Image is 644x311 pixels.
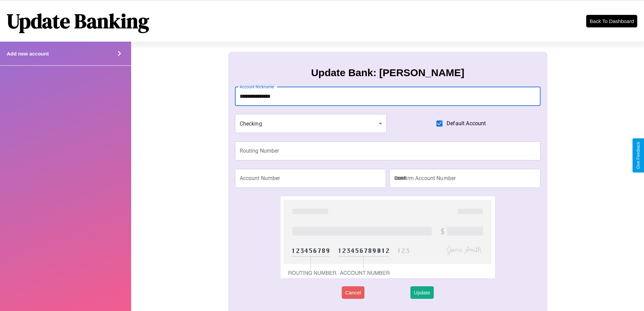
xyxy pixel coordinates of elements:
h3: Update Bank: [PERSON_NAME] [311,67,464,79]
div: Give Feedback [636,142,641,169]
button: Back To Dashboard [586,15,637,27]
h4: Add new account [7,51,49,57]
button: Update [410,286,433,299]
div: Checking [235,114,387,133]
h1: Update Banking [7,7,149,35]
button: Cancel [342,286,364,299]
span: Default Account [447,119,486,128]
label: Account Nickname [240,84,274,90]
img: check [281,196,495,278]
